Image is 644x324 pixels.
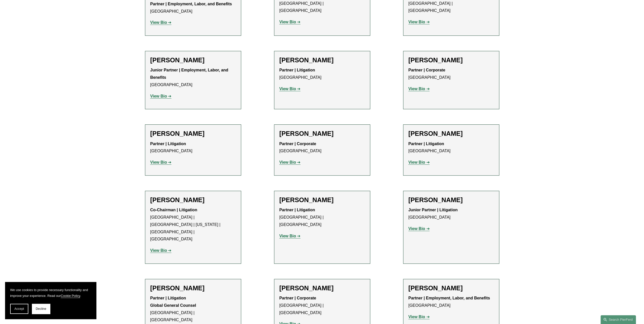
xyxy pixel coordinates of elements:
h2: [PERSON_NAME] [408,284,494,292]
strong: View Bio [279,234,296,238]
p: [GEOGRAPHIC_DATA] [408,67,494,81]
span: Decline [36,307,46,311]
h2: [PERSON_NAME] [279,130,365,138]
strong: View Bio [150,94,167,98]
span: Accept [14,307,24,311]
p: [GEOGRAPHIC_DATA] | [GEOGRAPHIC_DATA] [150,295,236,324]
h2: [PERSON_NAME] [279,284,365,292]
h2: [PERSON_NAME] [279,196,365,204]
strong: View Bio [279,160,296,164]
strong: Co-Chairman | Litigation [150,208,197,212]
strong: Junior Partner | Litigation [408,208,458,212]
strong: View Bio [408,226,425,231]
h2: [PERSON_NAME] [150,196,236,204]
strong: Partner | Corporate [279,142,316,146]
strong: Partner | Corporate [279,296,316,300]
a: View Bio [279,234,301,238]
a: View Bio [150,20,172,25]
h2: [PERSON_NAME] [408,56,494,64]
a: View Bio [279,20,301,24]
strong: Partner | Litigation [279,68,315,72]
p: [GEOGRAPHIC_DATA] [408,206,494,221]
a: View Bio [279,160,301,164]
strong: View Bio [408,87,425,91]
h2: [PERSON_NAME] [150,130,236,138]
strong: Partner | Litigation [279,208,315,212]
a: View Bio [408,226,430,231]
h2: [PERSON_NAME] [150,56,236,64]
p: [GEOGRAPHIC_DATA] | [GEOGRAPHIC_DATA] [279,295,365,316]
a: View Bio [279,87,301,91]
p: [GEOGRAPHIC_DATA] | [GEOGRAPHIC_DATA] | [US_STATE] | [GEOGRAPHIC_DATA] | [GEOGRAPHIC_DATA] [150,206,236,243]
a: View Bio [408,160,430,164]
h2: [PERSON_NAME] [408,196,494,204]
p: We use cookies to provide necessary functionality and improve your experience. Read our . [10,287,91,299]
strong: Partner | Corporate [408,68,445,72]
button: Accept [10,304,28,314]
button: Decline [32,304,50,314]
strong: View Bio [279,87,296,91]
strong: Partner | Employment, Labor, and Benefits [150,2,232,6]
strong: Partner | Employment, Labor, and Benefits [408,296,490,300]
a: View Bio [150,94,172,98]
a: Search this site [600,315,636,324]
strong: Junior Partner | Employment, Labor, and Benefits [150,68,230,80]
strong: Partner | Litigation [150,142,186,146]
a: View Bio [150,160,172,164]
strong: View Bio [150,160,167,164]
a: View Bio [408,20,430,24]
a: View Bio [150,248,172,253]
p: [GEOGRAPHIC_DATA] [150,1,236,15]
p: [GEOGRAPHIC_DATA] [150,140,236,155]
strong: View Bio [150,248,167,253]
p: [GEOGRAPHIC_DATA] [279,67,365,81]
h2: [PERSON_NAME] [279,56,365,64]
a: Cookie Policy [61,294,80,298]
p: [GEOGRAPHIC_DATA] [408,295,494,309]
strong: Partner | Litigation [408,142,444,146]
strong: View Bio [408,20,425,24]
strong: View Bio [279,20,296,24]
strong: View Bio [150,20,167,25]
strong: View Bio [408,160,425,164]
p: [GEOGRAPHIC_DATA] | [GEOGRAPHIC_DATA] [279,206,365,228]
strong: Partner | Litigation Global General Counsel [150,296,196,308]
p: [GEOGRAPHIC_DATA] [408,140,494,155]
strong: View Bio [408,315,425,319]
a: View Bio [408,87,430,91]
section: Cookie banner [5,282,96,319]
p: [GEOGRAPHIC_DATA] [279,140,365,155]
p: [GEOGRAPHIC_DATA] [150,67,236,88]
h2: [PERSON_NAME] [150,284,236,292]
h2: [PERSON_NAME] [408,130,494,138]
a: View Bio [408,315,430,319]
